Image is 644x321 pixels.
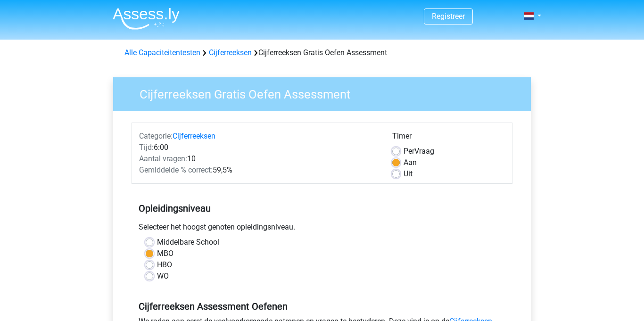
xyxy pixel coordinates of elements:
div: Timer [392,131,505,146]
span: Categorie: [139,132,173,140]
h5: Opleidingsniveau [139,199,505,218]
h5: Cijferreeksen Assessment Oefenen [139,301,505,312]
label: HBO [157,259,172,271]
div: 59,5% [132,165,385,176]
span: Gemiddelde % correct: [139,165,213,174]
label: WO [157,271,169,282]
label: Vraag [404,146,434,157]
h3: Cijferreeksen Gratis Oefen Assessment [128,83,524,102]
label: Aan [404,157,417,168]
div: Selecteer het hoogst genoten opleidingsniveau. [132,222,512,237]
div: Cijferreeksen Gratis Oefen Assessment [121,47,523,58]
a: Cijferreeksen [209,48,252,57]
div: 10 [132,153,385,165]
span: Tijd: [139,143,154,152]
a: Registreer [432,12,465,21]
label: Uit [404,168,413,180]
label: MBO [157,248,173,259]
img: Assessly [113,8,180,30]
label: Middelbare School [157,237,219,248]
div: 6:00 [132,142,385,153]
span: Per [404,147,414,156]
a: Alle Capaciteitentesten [124,48,200,57]
a: Cijferreeksen [173,132,215,140]
span: Aantal vragen: [139,154,187,163]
